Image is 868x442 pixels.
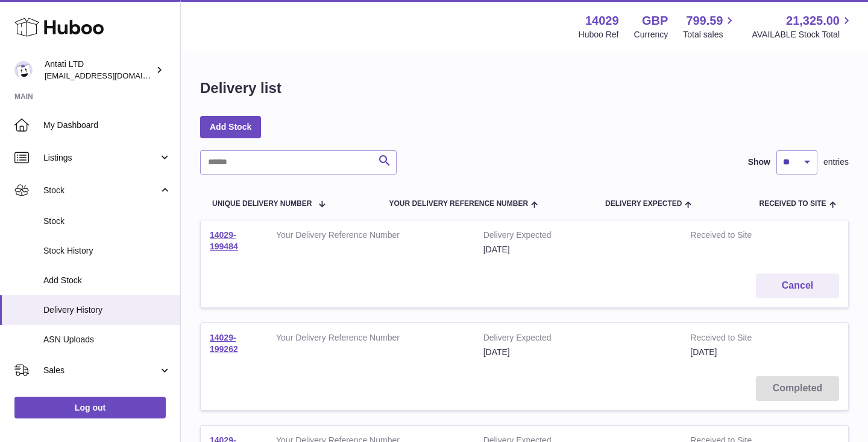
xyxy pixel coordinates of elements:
[200,78,281,98] h1: Delivery list
[45,59,153,82] div: Antati LTD
[45,71,177,80] span: [EMAIL_ADDRESS][DOMAIN_NAME]
[752,13,854,40] a: 21,325.00 AVAILABLE Stock Total
[748,156,770,168] label: Show
[683,13,737,40] a: 799.59 Total sales
[43,275,171,286] span: Add Stock
[43,216,171,227] span: Stock
[752,29,854,40] span: AVAILABLE Stock Total
[43,304,171,316] span: Delivery History
[43,152,159,164] span: Listings
[605,200,682,208] span: Delivery Expected
[483,244,673,255] div: [DATE]
[483,229,673,244] strong: Delivery Expected
[43,334,171,345] span: ASN Uploads
[690,347,717,357] span: [DATE]
[759,200,826,208] span: Received to Site
[756,274,839,298] button: Cancel
[642,13,668,29] strong: GBP
[43,245,171,257] span: Stock History
[690,229,788,244] strong: Received to Site
[43,185,159,196] span: Stock
[579,29,619,40] div: Huboo Ref
[483,332,673,347] strong: Delivery Expected
[683,29,737,40] span: Total sales
[14,61,33,79] img: toufic@antatiskin.com
[210,230,238,251] a: 14029-199484
[686,13,723,29] span: 799.59
[200,116,261,138] a: Add Stock
[634,29,668,40] div: Currency
[690,332,788,347] strong: Received to Site
[210,333,238,354] a: 14029-199262
[389,200,528,208] span: Your Delivery Reference Number
[43,120,171,131] span: My Dashboard
[483,347,673,358] div: [DATE]
[43,365,159,376] span: Sales
[276,229,465,244] strong: Your Delivery Reference Number
[212,200,312,208] span: Unique Delivery Number
[14,397,166,418] a: Log out
[786,13,840,29] span: 21,325.00
[585,13,619,29] strong: 14029
[276,332,465,347] strong: Your Delivery Reference Number
[823,156,849,168] span: entries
